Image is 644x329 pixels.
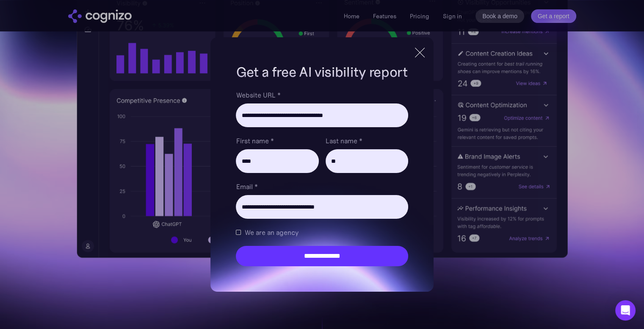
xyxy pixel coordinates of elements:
[244,227,298,237] span: We are an agency
[236,63,408,81] h1: Get a free AI visibility report
[615,300,636,321] div: Open Intercom Messenger
[326,136,408,146] label: Last name *
[236,90,408,100] label: Website URL *
[236,90,408,266] form: Brand Report Form
[236,136,318,146] label: First name *
[236,181,408,192] label: Email *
